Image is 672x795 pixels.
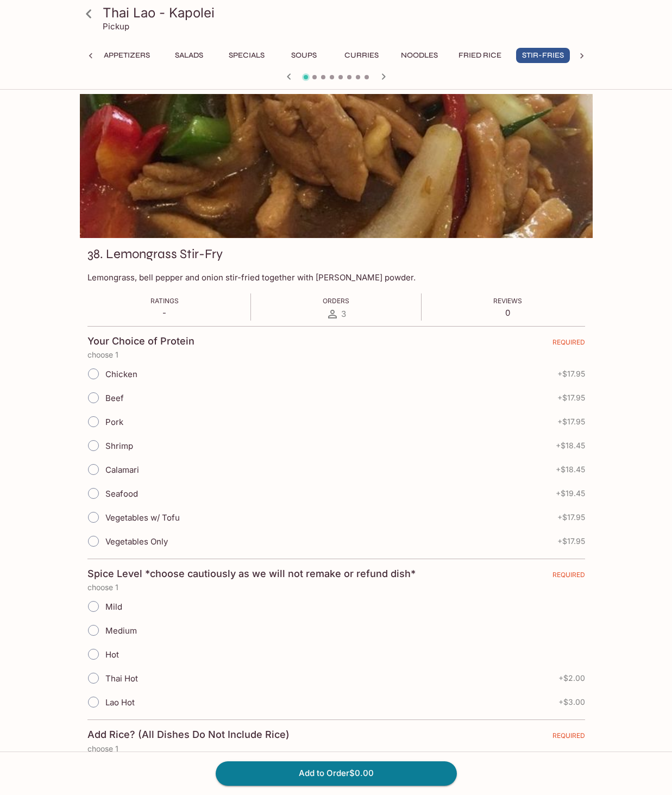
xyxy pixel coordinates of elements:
[105,697,135,708] span: Lao Hot
[556,465,585,474] span: + $18.45
[516,48,570,63] button: Stir-Fries
[87,744,585,753] p: choose 1
[557,417,585,426] span: + $17.95
[98,48,156,63] button: Appetizers
[105,512,180,523] span: Vegetables w/ Tofu
[558,698,585,706] span: + $3.00
[150,297,179,305] span: Ratings
[87,729,290,741] h4: Add Rice? (All Dishes Do Not Include Rice)
[105,625,137,636] span: Medium
[557,370,585,378] span: + $17.95
[103,21,129,32] p: Pickup
[105,489,138,499] span: Seafood
[87,568,416,580] h4: Spice Level *choose cautiously as we will not remake or refund dish*
[556,489,585,498] span: + $19.45
[87,583,585,592] p: choose 1
[323,297,349,305] span: Orders
[557,537,585,546] span: + $17.95
[552,338,585,350] span: REQUIRED
[105,649,119,660] span: Hot
[103,4,588,21] h3: Thai Lao - Kapolei
[105,369,137,379] span: Chicken
[105,602,122,612] span: Mild
[280,48,329,63] button: Soups
[80,94,593,238] div: 38. Lemongrass Stir-Fry
[105,393,124,403] span: Beef
[557,513,585,522] span: + $17.95
[556,441,585,450] span: + $18.45
[337,48,386,63] button: Curries
[165,48,213,63] button: Salads
[105,417,123,427] span: Pork
[558,674,585,683] span: + $2.00
[552,731,585,744] span: REQUIRED
[493,308,522,318] p: 0
[150,308,179,318] p: -
[395,48,444,63] button: Noodles
[216,761,457,785] button: Add to Order$0.00
[105,465,139,475] span: Calamari
[557,393,585,402] span: + $17.95
[87,246,223,262] h3: 38. Lemongrass Stir-Fry
[87,335,194,347] h4: Your Choice of Protein
[552,571,585,583] span: REQUIRED
[105,441,133,451] span: Shrimp
[453,48,507,63] button: Fried Rice
[341,309,346,319] span: 3
[493,297,522,305] span: Reviews
[222,48,271,63] button: Specials
[87,350,585,359] p: choose 1
[105,673,138,684] span: Thai Hot
[87,272,585,283] p: Lemongrass, bell pepper and onion stir-fried together with [PERSON_NAME] powder.
[105,536,168,547] span: Vegetables Only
